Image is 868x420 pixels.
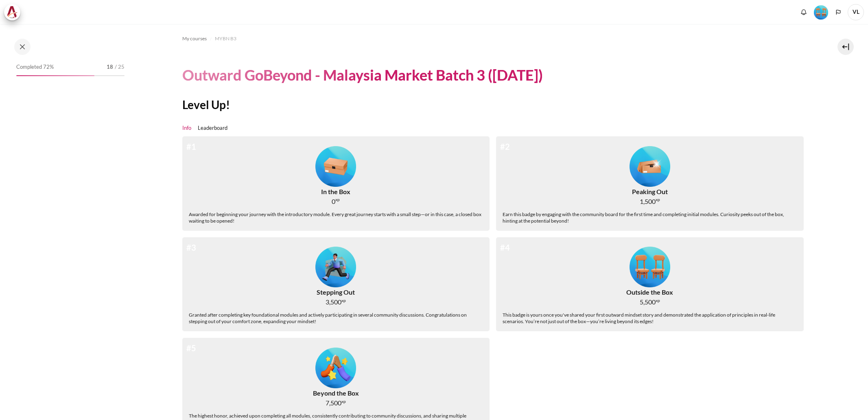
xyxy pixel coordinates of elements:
[198,124,227,132] a: Leaderboard
[182,35,207,42] span: My courses
[215,34,236,44] a: MYBN B3
[315,143,356,187] div: Level #1
[500,241,510,254] div: #4
[182,32,810,45] nav: Navigation bar
[656,299,660,302] span: xp
[326,297,341,307] span: 3,500
[503,312,797,325] div: This badge is yours once you've shared your first outward mindset story and demonstrated the appl...
[315,247,356,287] img: Level #3
[630,146,670,187] img: Level #2
[315,344,356,388] div: Level #5
[115,63,125,71] span: / 25
[848,4,864,20] span: VL
[186,241,196,254] div: #3
[630,244,670,288] div: Level #4
[640,297,656,307] span: 5,500
[4,4,24,20] a: Architeck Architeck
[332,197,335,206] span: 0
[503,211,797,224] div: Earn this badge by engaging with the community board for the first time and completing initial mo...
[16,75,94,76] div: 72%
[182,97,810,112] h2: Level Up!
[315,348,356,388] img: Level #5
[630,143,670,187] div: Level #2
[630,247,670,287] img: Level #4
[326,398,341,408] span: 7,500
[315,244,356,288] div: Level #3
[16,63,54,71] span: Completed 72%
[811,4,831,20] a: Level #4
[656,198,660,201] span: xp
[182,124,191,132] a: Info
[215,35,236,42] span: MYBN B3
[107,63,113,71] span: 18
[317,287,355,297] div: Stepping Out
[182,66,543,85] h1: Outward GoBeyond - Malaysia Market Batch 3 ([DATE])
[798,6,810,18] div: Show notification window with no new notifications
[632,187,668,197] div: Peaking Out
[315,146,356,187] img: Level #1
[848,4,864,20] a: User menu
[814,4,828,20] div: Level #4
[640,197,656,206] span: 1,500
[321,187,350,197] div: In the Box
[832,6,844,18] button: Languages
[186,342,196,354] div: #5
[189,312,483,325] div: Granted after completing key foundational modules and actively participating in several community...
[335,198,340,201] span: xp
[500,140,510,153] div: #2
[186,140,196,153] div: #1
[341,400,346,403] span: xp
[189,211,483,224] div: Awarded for beginning your journey with the introductory module. Every great journey starts with ...
[182,34,207,44] a: My courses
[626,287,673,297] div: Outside the Box
[814,5,828,20] img: Level #4
[7,6,18,18] img: Architeck
[313,388,359,398] div: Beyond the Box
[341,299,346,302] span: xp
